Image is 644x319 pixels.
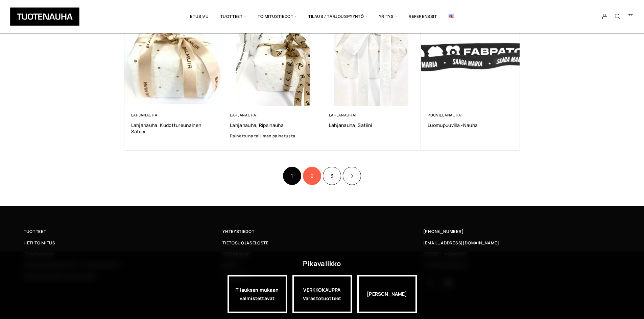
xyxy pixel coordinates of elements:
strong: Painettuna tai ilman painatusta [230,133,295,139]
img: Tuotenauha Oy [10,7,79,26]
span: Tuotteet [215,5,252,28]
a: Luomupuuvilla -nauha [428,122,513,128]
a: Referenssit [403,5,443,28]
a: VERKKOKAUPPAVarastotuotteet [292,275,352,313]
span: Tuotteet [24,228,46,235]
a: Tuotteet [24,228,222,235]
a: Cart [627,13,634,21]
div: VERKKOKAUPPA Varastotuotteet [292,275,352,313]
a: Lahjanauhat [230,112,259,117]
a: [PHONE_NUMBER] [423,228,464,235]
span: Tietosuojaseloste [222,239,268,246]
span: Toimitusaika [24,250,54,258]
nav: Product Pagination [124,166,520,186]
img: English [449,15,454,18]
div: [PERSON_NAME] [357,275,417,313]
a: Sivu 3 [323,167,341,185]
a: Toimitusaika [24,250,222,258]
div: Pikavalikko [303,258,341,270]
a: Lahjanauhat [329,112,358,117]
a: Lahjanauha, satiini [329,122,414,128]
a: Lahjanauha, kudottureunainen satiini [131,122,217,135]
span: Tilaus / Tarjouspyyntö [303,5,373,28]
a: Tietosuojaseloste [222,239,421,246]
span: Sivu 1 [283,167,301,185]
span: Referenssit [222,250,251,258]
a: Heti toimitus [24,239,222,246]
a: Yhteystiedot [222,228,421,235]
a: My Account [598,14,612,20]
span: Heti toimitus [24,239,55,246]
a: [EMAIL_ADDRESS][DOMAIN_NAME] [423,239,499,246]
a: Painettuna tai ilman painatusta [230,133,315,139]
a: Puuvillanauhat [428,112,463,117]
a: Lahjanauhat [131,112,160,117]
a: Lahjanauha, ripsinauha [230,122,315,128]
span: Yhteystiedot [222,228,254,235]
a: Etusivu [184,5,214,28]
a: Tilauksen mukaan valmistettavat [228,275,287,313]
span: Toimitustiedot [252,5,303,28]
span: [STREET_ADDRESS] [423,250,467,258]
a: Sivu 2 [303,167,321,185]
a: Referenssit [222,250,421,258]
span: Yritys [373,5,403,28]
button: Search [611,14,624,20]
